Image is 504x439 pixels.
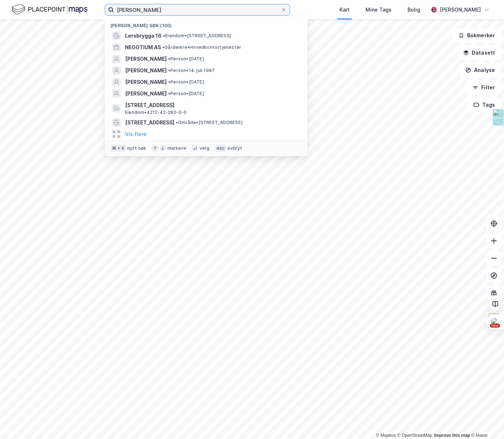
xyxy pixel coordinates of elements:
[376,433,396,438] a: Mapbox
[162,44,241,50] span: Gårdeiere • Hovedkontortjenester
[127,145,146,151] div: nytt søk
[467,98,501,112] button: Tags
[105,17,307,30] div: [PERSON_NAME] søk (100)
[125,118,174,127] span: [STREET_ADDRESS]
[167,145,186,151] div: markere
[168,68,215,73] span: Person • 14. juli 1987
[459,63,501,77] button: Analyse
[125,43,161,52] span: NEGOTIUM AS
[339,5,350,14] div: Kart
[468,404,504,439] div: Kontrollprogram for chat
[466,80,501,95] button: Filter
[125,55,167,63] span: [PERSON_NAME]
[366,5,392,14] div: Mine Tags
[162,44,165,50] span: •
[125,78,167,86] span: [PERSON_NAME]
[163,33,231,39] span: Eiendom • [STREET_ADDRESS]
[12,3,87,16] img: logo.f888ab2527a4732fd821a326f86c7f29.svg
[440,5,481,14] div: [PERSON_NAME]
[168,91,170,96] span: •
[215,145,226,152] div: esc
[168,79,204,85] span: Person • [DATE]
[434,433,470,438] a: Improve this map
[125,130,146,138] button: Vis flere
[125,66,167,75] span: [PERSON_NAME]
[176,120,178,125] span: •
[468,404,504,439] iframe: Chat Widget
[125,89,167,98] span: [PERSON_NAME]
[125,101,299,110] span: [STREET_ADDRESS]
[111,145,126,152] div: ⌘ + k
[457,46,501,60] button: Datasett
[407,5,420,14] div: Bolig
[168,68,170,73] span: •
[200,145,209,151] div: velg
[125,110,187,115] span: Eiendom • 4212-42-280-0-0
[397,433,432,438] a: OpenStreetMap
[168,56,204,62] span: Person • [DATE]
[163,33,165,38] span: •
[452,28,501,43] button: Bokmerker
[176,120,243,125] span: Område • [STREET_ADDRESS]
[168,91,204,97] span: Person • [DATE]
[227,145,242,151] div: avbryt
[168,79,170,85] span: •
[114,4,281,15] input: Søk på adresse, matrikkel, gårdeiere, leietakere eller personer
[168,56,170,61] span: •
[125,31,162,40] span: Lersbrygga 16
